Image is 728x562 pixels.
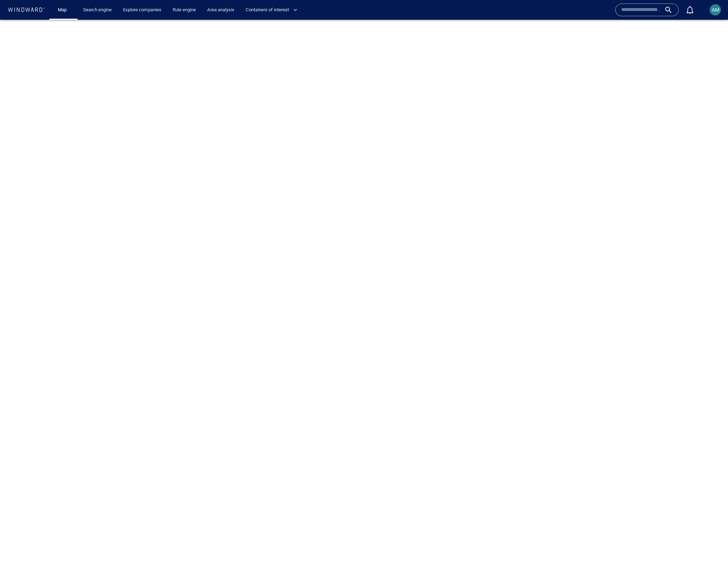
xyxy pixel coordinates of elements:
button: AM [708,3,722,17]
div: Notification center [686,6,694,14]
a: Area analysis [204,4,237,16]
a: Search engine [80,4,115,16]
button: Containers of interest [243,4,303,16]
a: Explore companies [120,4,164,16]
span: AM [712,7,719,13]
iframe: Chat [698,530,723,557]
button: Map [52,4,75,16]
a: Rule engine [170,4,199,16]
span: Containers of interest [246,6,297,14]
a: Map [55,4,72,16]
